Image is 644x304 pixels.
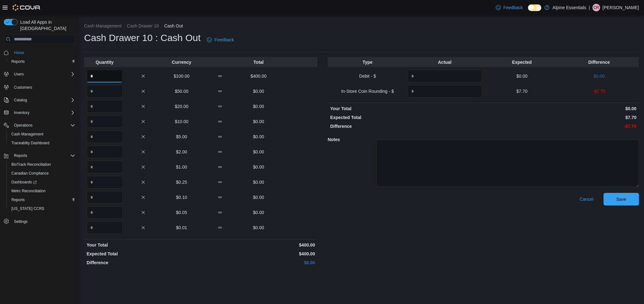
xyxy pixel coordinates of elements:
[6,204,78,213] button: [US_STATE] CCRS
[241,194,277,200] p: $0.00
[241,164,277,170] p: $0.00
[11,180,37,185] span: Dashboards
[9,170,75,177] span: Canadian Compliance
[485,105,636,112] p: $0.00
[9,58,75,65] span: Reports
[1,108,78,117] button: Inventory
[603,4,639,11] p: [PERSON_NAME]
[11,96,29,104] button: Catalog
[9,178,39,186] a: Dashboards
[9,170,51,177] a: Canadian Compliance
[241,118,277,125] p: $0.00
[9,161,75,168] span: BioTrack Reconciliation
[87,206,123,219] input: Quantity
[11,162,51,167] span: BioTrack Reconciliation
[163,209,199,216] p: $0.05
[9,58,27,65] a: Reports
[14,219,28,224] span: Settings
[87,70,123,82] input: Quantity
[163,118,199,125] p: $10.00
[562,88,636,94] p: -$7.70
[163,59,199,65] p: Currency
[241,224,277,231] p: $0.00
[9,139,75,147] span: Traceabilty Dashboard
[1,217,78,226] button: Settings
[87,161,123,173] input: Quantity
[562,59,636,65] p: Difference
[528,4,541,11] input: Dark Mode
[1,151,78,160] button: Reports
[408,70,482,82] input: Quantity
[592,4,600,11] div: Carter Roberts
[6,160,78,169] button: BioTrack Reconciliation
[87,85,123,98] input: Quantity
[11,188,46,194] span: Metrc Reconciliation
[14,123,33,128] span: Operations
[84,23,639,30] nav: An example of EuiBreadcrumbs
[163,164,199,170] p: $1.00
[87,130,123,143] input: Quantity
[241,88,277,94] p: $0.00
[202,251,315,257] p: $400.00
[87,242,199,248] p: Your Total
[408,59,482,65] p: Actual
[9,196,27,204] a: Reports
[1,82,78,92] button: Customers
[163,179,199,185] p: $0.25
[87,59,123,65] p: Quantity
[241,179,277,185] p: $0.00
[241,134,277,140] p: $0.00
[14,153,27,158] span: Reports
[616,196,626,202] span: Save
[164,23,183,28] button: Cash Out
[163,88,199,94] p: $50.00
[11,83,75,91] span: Customers
[9,196,75,204] span: Reports
[11,218,30,225] a: Settings
[9,205,47,212] a: [US_STATE] CCRS
[84,32,200,44] h1: Cash Drawer 10 : Cash Out
[580,196,593,202] span: Cancel
[11,70,26,78] button: Users
[241,73,277,79] p: $400.00
[330,88,405,94] p: In-Store Coin Rounding - $
[493,1,525,14] a: Feedback
[87,221,123,234] input: Quantity
[13,4,41,11] img: Cova
[485,114,636,121] p: $7.70
[127,23,159,28] button: Cash Drawer 10
[330,123,482,129] p: Difference
[553,4,586,11] p: Alpine Essentials
[204,33,236,46] a: Feedback
[11,206,44,211] span: [US_STATE] CCRS
[485,59,559,65] p: Expected
[163,134,199,140] p: $5.00
[87,259,199,266] p: Difference
[6,57,78,66] button: Reports
[163,73,199,79] p: $100.00
[87,100,123,113] input: Quantity
[241,59,277,65] p: Total
[11,122,35,129] button: Operations
[11,59,25,64] span: Reports
[328,133,375,146] h5: Notes
[202,242,315,248] p: $400.00
[11,109,32,116] button: Inventory
[87,191,123,204] input: Quantity
[330,114,482,121] p: Expected Total
[11,152,75,159] span: Reports
[330,73,405,79] p: Debit - $
[11,122,75,129] span: Operations
[14,50,24,55] span: Home
[87,146,123,158] input: Quantity
[9,205,75,212] span: Washington CCRS
[9,130,46,138] a: Cash Management
[11,96,75,104] span: Catalog
[14,72,24,77] span: Users
[9,187,75,195] span: Metrc Reconciliation
[9,187,48,195] a: Metrc Reconciliation
[485,123,636,129] p: -$7.70
[4,45,75,242] nav: Complex example
[485,88,559,94] p: $7.70
[14,110,29,115] span: Inventory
